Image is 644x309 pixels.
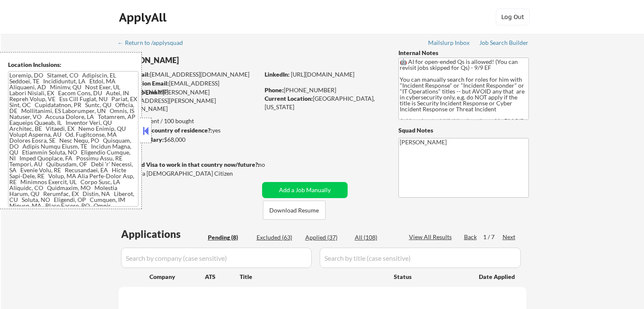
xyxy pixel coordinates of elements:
input: Search by company (case sensitive) [121,248,312,268]
div: [PHONE_NUMBER] [265,86,384,94]
div: [PERSON_NAME] [119,55,293,66]
div: Pending (8) [208,233,250,242]
div: Applied (37) [305,233,348,242]
div: ApplyAll [119,10,169,25]
strong: LinkedIn: [265,71,290,78]
strong: Will need Visa to work in that country now/future?: [119,161,260,168]
div: Excluded (63) [257,233,299,242]
div: Next [503,233,516,241]
button: Add a Job Manually [262,182,348,198]
div: Back [464,233,478,241]
div: Company [149,273,205,281]
div: ATS [205,273,240,281]
div: no [258,160,282,169]
button: Download Resume [263,201,326,220]
div: Squad Notes [398,126,529,135]
button: Log Out [496,8,530,25]
div: Yes, I am a [DEMOGRAPHIC_DATA] Citizen [119,169,262,178]
div: Internal Notes [398,49,529,57]
a: Job Search Builder [479,39,529,48]
div: [PERSON_NAME][EMAIL_ADDRESS][PERSON_NAME][DOMAIN_NAME] [119,88,259,113]
strong: Phone: [265,86,284,94]
div: Status [394,269,467,284]
div: $68,000 [118,135,259,144]
a: ← Return to /applysquad [118,39,191,48]
div: 1 / 7 [483,233,503,241]
div: Date Applied [479,273,516,281]
a: Mailslurp Inbox [428,39,470,48]
div: All (108) [355,233,397,242]
div: Location Inclusions: [8,61,138,69]
div: yes [118,126,257,135]
div: Mailslurp Inbox [428,40,470,46]
div: Applications [121,229,205,239]
div: [EMAIL_ADDRESS][DOMAIN_NAME] [119,79,259,96]
div: Job Search Builder [479,40,529,46]
div: View All Results [409,233,454,241]
strong: Current Location: [265,95,313,102]
div: ← Return to /applysquad [118,40,191,46]
div: [GEOGRAPHIC_DATA], [US_STATE] [265,94,384,111]
strong: Can work in country of residence?: [118,127,212,134]
a: [URL][DOMAIN_NAME] [291,71,354,78]
div: 37 sent / 100 bought [118,117,259,125]
div: [EMAIL_ADDRESS][DOMAIN_NAME] [119,70,259,79]
div: Title [240,273,386,281]
input: Search by title (case sensitive) [320,248,521,268]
